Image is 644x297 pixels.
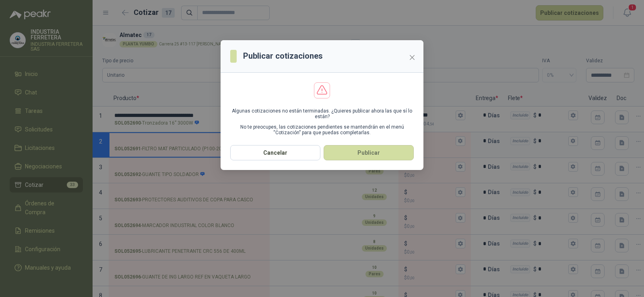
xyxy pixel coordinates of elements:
[324,145,414,160] button: Publicar
[409,54,415,61] span: close
[243,50,323,62] h3: Publicar cotizaciones
[230,145,320,160] button: Cancelar
[230,108,414,119] p: Algunas cotizaciones no están terminadas. ¿Quieres publicar ahora las que sí lo están?
[406,51,419,64] button: Close
[230,124,414,135] p: No te preocupes, las cotizaciones pendientes se mantendrán en el menú “Cotización” para que pueda...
